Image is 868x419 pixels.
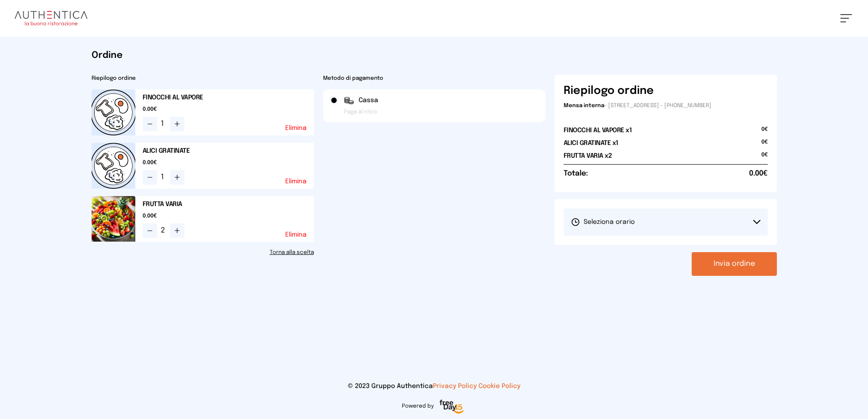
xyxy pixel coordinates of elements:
[761,151,768,164] span: 0€
[433,383,477,389] a: Privacy Policy
[761,139,768,151] span: 0€
[143,200,314,209] h2: FRUTTA VARIA
[344,109,377,116] span: Paga al ritiro
[92,89,135,135] img: placeholder-product.5564ca1.png
[564,102,768,109] p: - [STREET_ADDRESS] - [PHONE_NUMBER]
[478,383,520,389] a: Cookie Policy
[564,168,588,179] h6: Totale:
[285,178,307,185] button: Elimina
[564,103,604,109] span: Mensa interna
[161,172,166,183] span: 1
[92,75,314,82] h2: Riepilogo ordine
[749,168,768,179] span: 0.00€
[564,126,632,135] h2: FINOCCHI AL VAPORE x1
[92,196,135,242] img: media
[323,75,545,82] h2: Metodo di pagamento
[692,252,777,276] button: Invia ordine
[143,159,314,166] span: 0.00€
[15,382,853,391] p: © 2023 Gruppo Authentica
[92,49,777,62] h1: Ordine
[15,11,87,26] img: logo.8f33a47.png
[143,146,314,155] h2: ALICI GRATINATE
[564,139,618,148] h2: ALICI GRATINATE x1
[143,106,314,113] span: 0.00€
[143,212,314,220] span: 0.00€
[92,249,314,256] a: Torna alla scelta
[285,232,307,238] button: Elimina
[564,208,768,236] button: Seleziona orario
[359,96,378,105] span: Cassa
[161,225,166,236] span: 2
[92,143,135,189] img: placeholder-product.5564ca1.png
[161,119,166,129] span: 1
[564,84,654,98] h6: Riepilogo ordine
[437,398,466,416] img: logo-freeday.3e08031.png
[143,93,314,102] h2: FINOCCHI AL VAPORE
[564,151,612,160] h2: FRUTTA VARIA x2
[761,126,768,139] span: 0€
[571,217,635,227] span: Seleziona orario
[402,403,434,410] span: Powered by
[285,125,307,131] button: Elimina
